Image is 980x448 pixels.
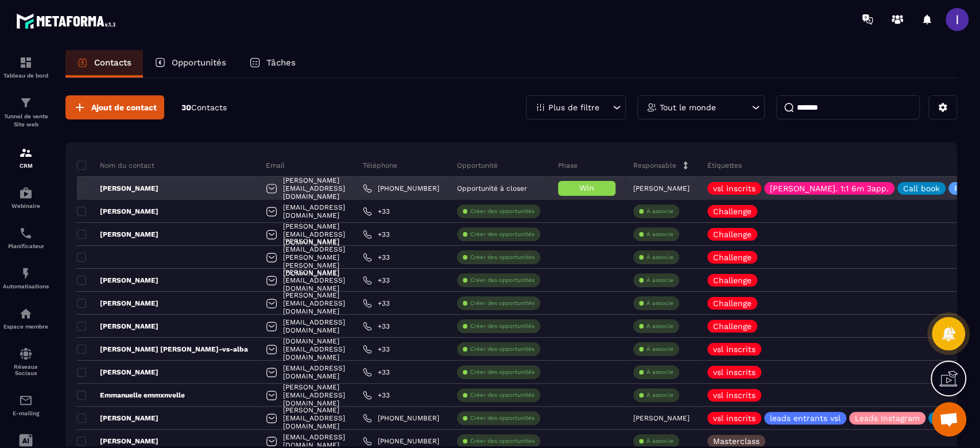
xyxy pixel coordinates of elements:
[646,207,673,215] p: À associe
[470,345,534,353] p: Créer des opportunités
[470,391,534,399] p: Créer des opportunités
[457,161,498,170] p: Opportunité
[19,96,33,110] img: formation
[363,161,397,170] p: Téléphone
[470,299,534,307] p: Créer des opportunités
[363,391,390,400] a: +33
[77,276,158,285] p: [PERSON_NAME]
[470,207,534,215] p: Créer des opportunités
[77,207,158,216] p: [PERSON_NAME]
[3,323,49,330] p: Espace membre
[3,258,49,298] a: automationsautomationsAutomatisations
[470,368,534,376] p: Créer des opportunités
[91,102,157,113] span: Ajout de contact
[470,322,534,330] p: Créer des opportunités
[77,184,158,193] p: [PERSON_NAME]
[363,253,390,262] a: +33
[646,276,673,284] p: À associe
[457,184,527,192] p: Opportunité à closer
[3,87,49,137] a: formationformationTunnel de vente Site web
[713,230,752,238] p: Challenge
[770,184,889,192] p: [PERSON_NAME]. 1:1 6m 3app.
[3,385,49,425] a: emailemailE-mailing
[77,345,248,354] p: [PERSON_NAME] [PERSON_NAME]-vs-alba
[3,113,49,129] p: Tunnel de vente Site web
[646,437,673,445] p: À associe
[633,184,690,192] p: [PERSON_NAME]
[3,243,49,249] p: Planificateur
[77,414,158,423] p: [PERSON_NAME]
[77,437,158,446] p: [PERSON_NAME]
[65,95,164,119] button: Ajout de contact
[3,72,49,79] p: Tableau de bord
[646,230,673,238] p: À associe
[3,410,49,416] p: E-mailing
[77,230,158,239] p: [PERSON_NAME]
[713,207,752,215] p: Challenge
[558,161,578,170] p: Phase
[363,230,390,239] a: +33
[143,50,238,78] a: Opportunités
[646,391,673,399] p: À associe
[646,253,673,261] p: À associe
[77,391,185,400] p: Emmanuelle emmxnvelle
[713,391,756,399] p: vsl inscrits
[19,226,33,240] img: scheduler
[470,414,534,422] p: Créer des opportunités
[713,322,752,330] p: Challenge
[713,276,752,284] p: Challenge
[713,299,752,307] p: Challenge
[3,283,49,289] p: Automatisations
[363,345,390,354] a: +33
[19,267,33,280] img: automations
[363,368,390,377] a: +33
[19,307,33,320] img: automations
[713,184,756,192] p: vsl inscrits
[713,368,756,376] p: vsl inscrits
[363,207,390,216] a: +33
[172,57,226,68] p: Opportunités
[266,57,296,68] p: Tâches
[470,253,534,261] p: Créer des opportunités
[770,414,840,422] p: leads entrants vsl
[77,322,158,331] p: [PERSON_NAME]
[646,345,673,353] p: À associe
[3,137,49,177] a: formationformationCRM
[646,368,673,376] p: À associe
[579,183,594,192] span: Win
[363,437,439,446] a: [PHONE_NUMBER]
[77,161,154,170] p: Nom du contact
[3,163,49,169] p: CRM
[713,345,756,353] p: vsl inscrits
[3,177,49,218] a: automationsautomationsWebinaire
[646,299,673,307] p: À associe
[470,276,534,284] p: Créer des opportunités
[94,57,131,68] p: Contacts
[3,364,49,376] p: Réseaux Sociaux
[932,402,966,437] div: Ouvrir le chat
[19,186,33,200] img: automations
[266,161,285,170] p: Email
[77,368,158,377] p: [PERSON_NAME]
[707,161,742,170] p: Étiquettes
[191,103,227,112] span: Contacts
[19,347,33,361] img: social-network
[548,103,599,111] p: Plus de filtre
[633,161,676,170] p: Responsable
[633,414,690,422] p: [PERSON_NAME]
[16,10,119,32] img: logo
[903,184,940,192] p: Call book
[363,184,439,193] a: [PHONE_NUMBER]
[470,437,534,445] p: Créer des opportunités
[65,50,143,78] a: Contacts
[3,218,49,258] a: schedulerschedulerPlanificateur
[3,203,49,209] p: Webinaire
[363,276,390,285] a: +33
[713,437,760,445] p: Masterclass
[646,322,673,330] p: À associe
[181,102,227,113] p: 30
[19,393,33,407] img: email
[3,338,49,385] a: social-networksocial-networkRéseaux Sociaux
[363,322,390,331] a: +33
[470,230,534,238] p: Créer des opportunités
